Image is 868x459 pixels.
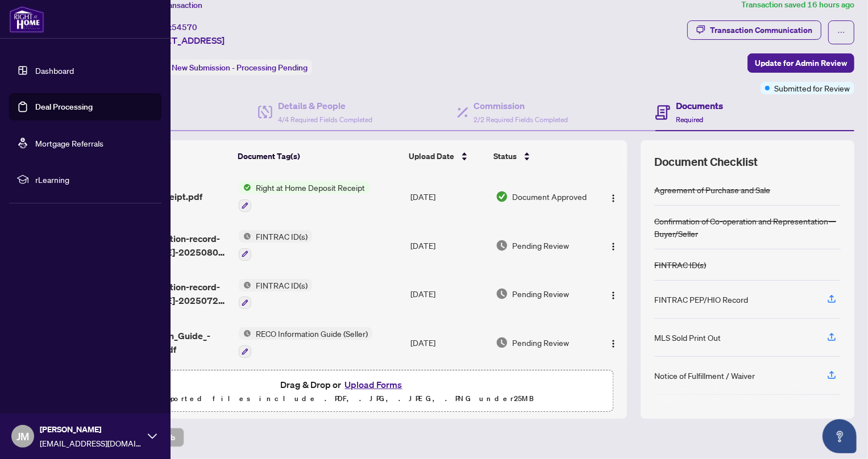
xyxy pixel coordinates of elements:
[342,377,406,392] button: Upload Forms
[604,333,622,352] button: Logo
[676,99,723,112] h4: Documents
[654,183,770,196] div: Agreement of Purchase and Sale
[406,270,491,319] td: [DATE]
[496,287,508,300] img: Document Status
[489,140,595,172] th: Status
[837,28,845,36] span: ellipsis
[251,181,369,194] span: Right at Home Deposit Receipt
[654,293,748,306] div: FINTRAC PEP/HIO Record
[239,327,251,340] img: Status Icon
[80,392,606,406] p: Supported files include .PDF, .JPG, .JPEG, .PNG under 25 MB
[239,327,372,358] button: Status IconRECO Information Guide (Seller)
[73,370,613,412] span: Drag & Drop orUpload FormsSupported files include .PDF, .JPG, .JPEG, .PNG under25MB
[604,236,622,254] button: Logo
[172,62,308,73] span: New Submission - Processing Pending
[233,140,404,172] th: Document Tag(s)
[251,279,312,291] span: FINTRAC ID(s)
[513,287,570,300] span: Pending Review
[239,181,251,194] img: Status Icon
[141,34,225,47] span: [STREET_ADDRESS]
[654,258,706,271] div: FINTRAC ID(s)
[823,419,857,453] button: Open asap
[35,138,103,148] a: Mortgage Referrals
[35,102,93,112] a: Deal Processing
[251,327,372,340] span: RECO Information Guide (Seller)
[406,221,491,270] td: [DATE]
[774,82,850,94] span: Submitted for Review
[406,172,491,221] td: [DATE]
[609,291,618,300] img: Logo
[496,190,508,203] img: Document Status
[676,115,703,124] span: Required
[609,242,618,251] img: Logo
[604,187,622,206] button: Logo
[281,377,406,392] span: Drag & Drop or
[755,54,847,72] span: Update for Admin Review
[239,230,251,243] img: Status Icon
[513,190,587,203] span: Document Approved
[239,230,312,261] button: Status IconFINTRAC ID(s)
[513,336,570,349] span: Pending Review
[35,65,74,76] a: Dashboard
[654,369,755,382] div: Notice of Fulfillment / Waiver
[40,423,142,436] span: [PERSON_NAME]
[474,115,568,124] span: 2/2 Required Fields Completed
[404,140,489,172] th: Upload Date
[9,6,44,33] img: logo
[239,279,312,310] button: Status IconFINTRAC ID(s)
[141,60,312,75] div: Status:
[239,181,369,212] button: Status IconRight at Home Deposit Receipt
[604,285,622,303] button: Logo
[654,215,841,240] div: Confirmation of Co-operation and Representation—Buyer/Seller
[16,428,29,444] span: JM
[278,115,372,124] span: 4/4 Required Fields Completed
[239,279,251,291] img: Status Icon
[747,53,854,73] button: Update for Admin Review
[40,437,142,449] span: [EMAIL_ADDRESS][DOMAIN_NAME]
[496,336,508,349] img: Document Status
[251,230,312,243] span: FINTRAC ID(s)
[172,22,197,32] span: 54570
[409,150,454,162] span: Upload Date
[406,318,491,367] td: [DATE]
[609,194,618,203] img: Logo
[687,20,821,40] button: Transaction Communication
[609,339,618,348] img: Logo
[35,173,153,186] span: rLearning
[654,331,721,344] div: MLS Sold Print Out
[278,99,372,112] h4: Details & People
[493,150,517,162] span: Status
[654,154,758,170] span: Document Checklist
[710,21,812,39] div: Transaction Communication
[513,239,570,252] span: Pending Review
[474,99,568,112] h4: Commission
[496,239,508,252] img: Document Status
